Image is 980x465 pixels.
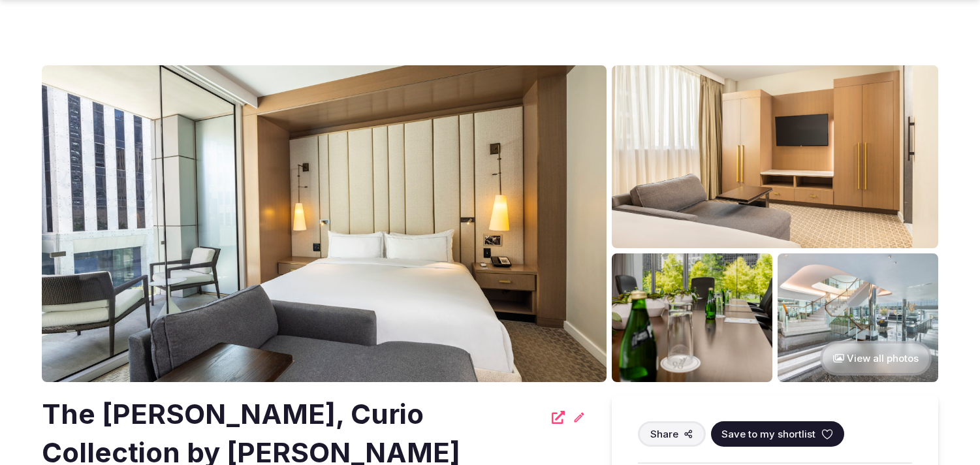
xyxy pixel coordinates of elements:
[778,253,938,382] img: Venue gallery photo
[612,65,938,248] img: Venue gallery photo
[612,253,772,382] img: Venue gallery photo
[820,341,932,376] button: View all photos
[42,65,607,382] img: Venue cover photo
[721,427,815,441] span: Save to my shortlist
[638,421,706,447] button: Share
[711,421,844,447] button: Save to my shortlist
[650,427,678,441] span: Share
